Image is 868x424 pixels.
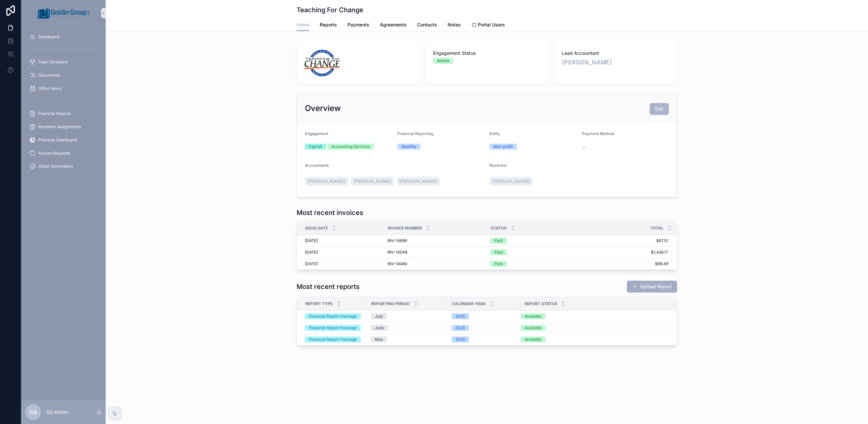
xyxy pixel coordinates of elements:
span: Payments [347,21,369,28]
div: Accounting Services [331,144,370,150]
div: June [375,325,384,331]
a: INV-14480 [387,261,483,266]
a: INV-14548 [387,250,483,255]
a: Home [297,19,309,31]
span: [PERSON_NAME] [307,178,345,185]
span: [DATE] [305,238,318,243]
span: [PERSON_NAME] [492,178,530,185]
span: Report Type [305,301,333,306]
a: May [371,336,444,342]
div: scrollable content [21,26,106,181]
a: Contacts [417,19,437,32]
a: July [371,313,444,319]
a: Notes [448,19,461,32]
div: Available [524,313,541,319]
a: Office Hours [25,83,102,94]
span: Notes [448,21,461,28]
a: Paid [490,249,547,255]
span: [DATE] [305,261,318,266]
span: Portal Users [478,21,505,28]
span: Dashboard [38,34,59,40]
div: Financial Report Package [309,336,357,342]
div: Paid [494,261,503,267]
a: [PERSON_NAME] [562,58,612,67]
span: Issue date [305,226,328,231]
a: Reviewer Assignments [25,121,102,133]
img: App logo [38,8,89,18]
div: May [375,336,383,342]
button: Edit [650,103,669,115]
span: Home [297,21,309,28]
a: Dashboard [25,31,102,43]
div: Available [524,336,541,342]
span: GA [29,408,37,416]
span: INV-14548 [387,250,407,255]
span: Contacts [417,21,437,28]
a: Reports [320,19,337,32]
a: Available [521,336,668,342]
span: INV-14480 [387,261,408,266]
span: Accountants [305,163,329,168]
a: June [371,325,444,331]
div: Paid [494,249,503,255]
a: Access Requests [25,147,102,159]
span: Agreements [380,21,407,28]
span: INV-14699 [387,238,407,243]
a: [DATE] [305,250,380,255]
span: Total [650,226,664,231]
button: Upload Report [627,281,677,293]
a: Available [521,325,668,331]
span: [PERSON_NAME] [399,178,437,185]
a: Team Directory [25,56,102,68]
div: 2025 [455,313,465,319]
a: Client Termination [25,160,102,172]
span: [DATE] [305,250,318,255]
span: Reports [320,21,337,28]
a: Portal Users [471,19,505,32]
a: Financial Report Package [305,313,363,319]
a: [PERSON_NAME] [397,177,440,186]
div: Paid [494,238,503,244]
h2: Overview [305,103,341,114]
div: 2025 [455,336,465,342]
a: [PERSON_NAME] [351,177,394,186]
span: -- [582,144,586,150]
a: [PERSON_NAME] [489,177,533,186]
span: Invoice Number [388,226,422,231]
span: Reviewer Assignments [38,124,81,129]
a: 2025 [452,336,516,342]
div: Monthly [401,144,416,150]
img: 1.jpg [305,50,340,76]
p: GG Admin [46,409,68,415]
div: July [375,313,383,319]
a: [PERSON_NAME] [305,177,348,186]
div: Non-profit [493,144,513,150]
a: 2025 [452,313,516,319]
span: Entity [489,131,500,136]
a: $67.51 [551,238,668,243]
a: $1,426.17 [551,250,668,255]
span: Reporting Period [371,301,410,306]
span: Reviewer [489,163,507,168]
a: Agreements [380,19,407,32]
span: Access Requests [38,151,70,156]
h1: Most recent invoices [297,208,363,217]
span: $69.49 [551,261,668,266]
a: [DATE] [305,261,380,266]
a: Paid [490,261,547,267]
span: Office Hours [38,86,62,91]
span: Financial Reporting [397,131,433,136]
span: Client Termination [38,164,73,169]
span: Lead Accountant [562,50,669,56]
a: Available [521,313,668,319]
a: [DATE] [305,238,380,243]
div: Financial Report Package [309,325,357,331]
span: Financial Reports [38,111,71,116]
a: Financial Report Package [305,336,363,342]
span: Financial Dashboard [38,137,77,143]
div: 2025 [455,325,465,331]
